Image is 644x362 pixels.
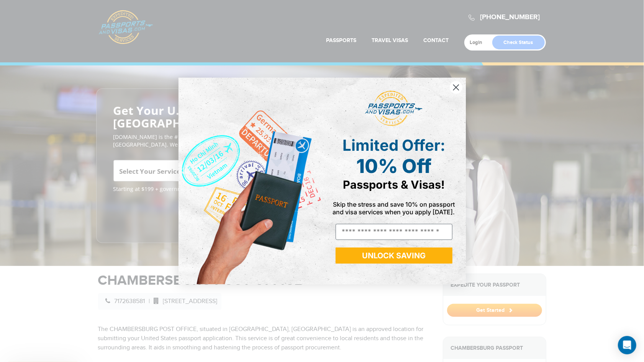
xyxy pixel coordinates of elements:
[449,81,463,94] button: Close dialog
[336,248,452,264] button: UNLOCK SAVING
[333,201,455,216] span: Skip the stress and save 10% on passport and visa services when you apply [DATE].
[356,155,431,178] span: 10% Off
[342,136,445,155] span: Limited Offer:
[343,178,445,191] span: Passports & Visas!
[618,336,636,354] div: Open Intercom Messenger
[365,91,423,127] img: passports and visas
[179,78,322,284] img: de9cda0d-0715-46ca-9a25-073762a91ba7.png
